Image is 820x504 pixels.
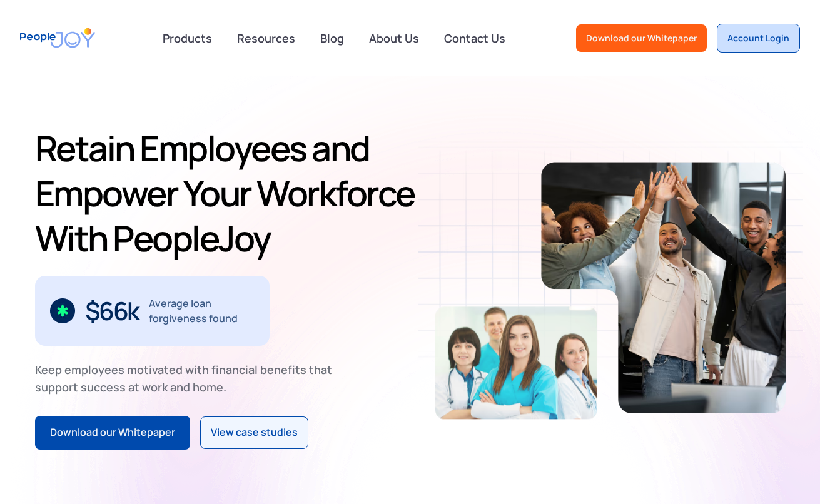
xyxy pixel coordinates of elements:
[149,296,255,326] div: Average loan forgiveness found
[35,126,425,261] h1: Retain Employees and Empower Your Workforce With PeopleJoy
[586,32,697,44] div: Download our Whitepaper
[230,24,303,52] a: Resources
[35,416,190,450] a: Download our Whitepaper
[85,301,139,321] div: $66k
[362,24,427,52] a: About Us
[211,425,298,441] div: View case studies
[20,20,95,56] a: home
[35,276,270,346] div: 2 / 3
[50,425,175,441] div: Download our Whitepaper
[435,307,597,420] img: Retain-Employees-PeopleJoy
[313,24,352,52] a: Blog
[200,416,308,449] a: View case studies
[727,32,789,44] div: Account Login
[155,26,220,51] div: Products
[437,24,513,52] a: Contact Us
[717,24,800,53] a: Account Login
[541,162,786,413] img: Retain-Employees-PeopleJoy
[35,361,343,396] div: Keep employees motivated with financial benefits that support success at work and home.
[576,24,707,52] a: Download our Whitepaper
